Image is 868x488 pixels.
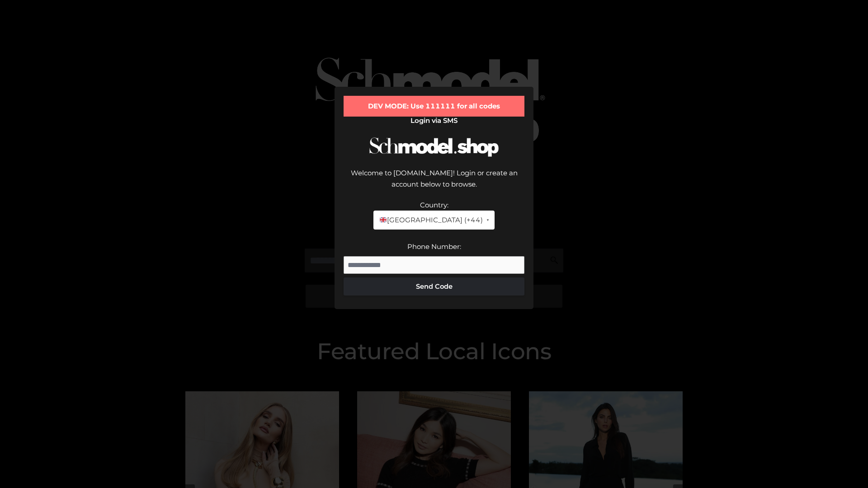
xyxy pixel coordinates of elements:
div: Welcome to [DOMAIN_NAME]! Login or create an account below to browse. [344,167,524,199]
span: [GEOGRAPHIC_DATA] (+44) [379,214,482,226]
img: Schmodel Logo [366,129,502,165]
button: Send Code [344,277,524,296]
label: Phone Number: [407,242,461,251]
div: DEV MODE: Use 111111 for all codes [344,96,524,117]
img: 🇬🇧 [380,216,387,223]
label: Country: [420,201,448,209]
h2: Login via SMS [344,117,524,125]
